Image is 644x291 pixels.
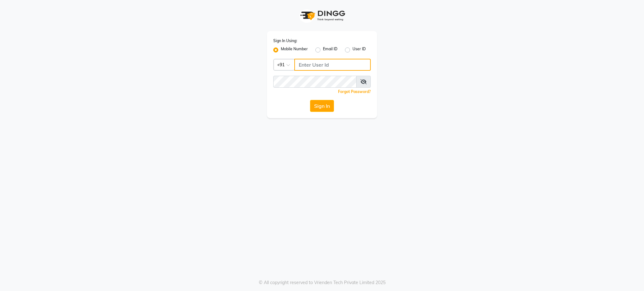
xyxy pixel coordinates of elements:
label: Email ID [323,46,337,54]
button: Sign In [310,100,334,112]
label: User ID [353,46,366,54]
input: Username [294,59,371,71]
label: Sign In Using: [273,38,297,44]
label: Mobile Number [281,46,308,54]
input: Username [273,76,357,88]
a: Forgot Password? [338,89,371,94]
img: logo1.svg [297,6,347,25]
